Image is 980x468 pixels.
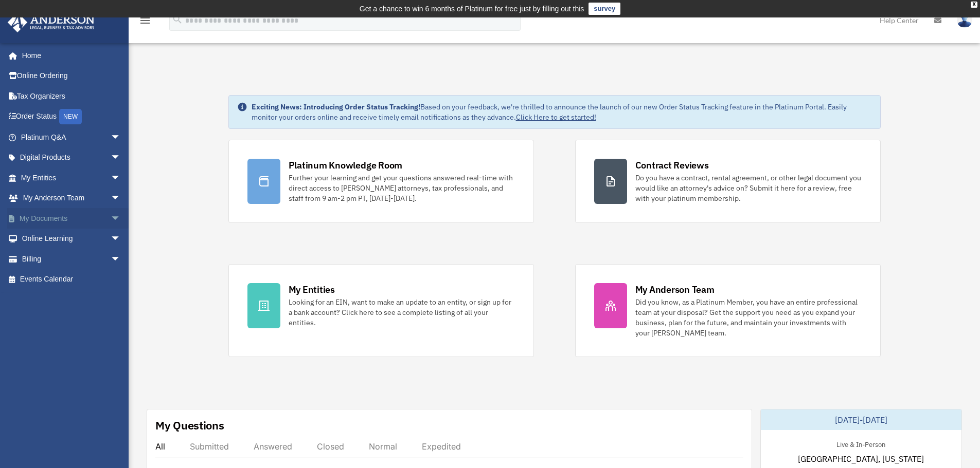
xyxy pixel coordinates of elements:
[7,127,136,147] a: Platinum Q&Aarrow_drop_down
[111,167,131,189] span: arrow_drop_down
[111,208,131,229] span: arrow_drop_down
[957,13,972,28] img: User Pic
[289,159,403,172] div: Platinum Knowledge Room
[7,229,136,249] a: Online Learningarrow_drop_down
[139,18,151,27] a: menu
[289,297,515,328] div: Looking for an EIN, want to make an update to an entity, or sign up for a bank account? Click her...
[155,418,224,433] div: My Questions
[289,283,335,296] div: My Entities
[516,113,596,122] a: Click Here to get started!
[289,173,515,203] div: Further your learning and get your questions answered real-time with direct access to [PERSON_NAM...
[59,109,82,124] div: NEW
[5,12,98,32] img: Anderson Advisors Platinum Portal
[7,208,136,229] a: My Documentsarrow_drop_down
[798,453,924,465] span: [GEOGRAPHIC_DATA], [US_STATE]
[252,102,420,111] strong: Exciting News: Introducing Order Status Tracking!
[228,140,534,223] a: Platinum Knowledge Room Further your learning and get your questions answered real-time with dire...
[575,140,881,223] a: Contract Reviews Do you have a contract, rental agreement, or other legal document you would like...
[828,438,894,449] div: Live & In-Person
[111,188,131,209] span: arrow_drop_down
[190,441,229,452] div: Submitted
[111,229,131,250] span: arrow_drop_down
[7,249,136,269] a: Billingarrow_drop_down
[254,441,292,452] div: Answered
[139,14,151,27] i: menu
[635,283,715,296] div: My Anderson Team
[422,441,461,452] div: Expedited
[369,441,397,452] div: Normal
[971,2,977,8] div: close
[761,409,961,430] div: [DATE]-[DATE]
[575,264,881,357] a: My Anderson Team Did you know, as a Platinum Member, you have an entire professional team at your...
[635,159,709,172] div: Contract Reviews
[7,167,136,188] a: My Entitiesarrow_drop_down
[7,66,136,86] a: Online Ordering
[111,127,131,148] span: arrow_drop_down
[7,45,131,66] a: Home
[7,106,136,127] a: Order StatusNEW
[360,3,584,15] div: Get a chance to win 6 months of Platinum for free just by filling out this
[111,249,131,270] span: arrow_drop_down
[7,86,136,106] a: Tax Organizers
[155,441,165,452] div: All
[7,188,136,209] a: My Anderson Teamarrow_drop_down
[589,3,620,15] a: survey
[228,264,534,357] a: My Entities Looking for an EIN, want to make an update to an entity, or sign up for a bank accoun...
[7,269,136,290] a: Events Calendar
[635,297,862,338] div: Did you know, as a Platinum Member, you have an entire professional team at your disposal? Get th...
[7,147,136,168] a: Digital Productsarrow_drop_down
[252,102,872,122] div: Based on your feedback, we're thrilled to announce the launch of our new Order Status Tracking fe...
[172,14,183,25] i: search
[635,173,862,203] div: Do you have a contract, rental agreement, or other legal document you would like an attorney's ad...
[317,441,344,452] div: Closed
[111,147,131,169] span: arrow_drop_down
